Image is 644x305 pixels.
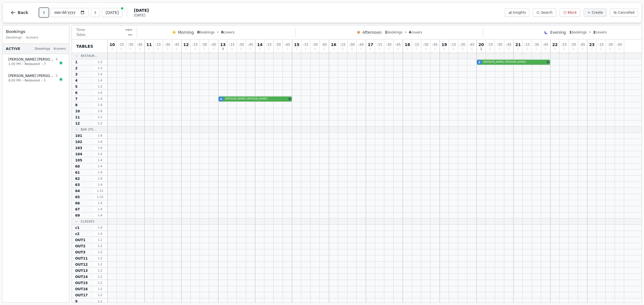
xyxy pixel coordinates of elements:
span: 0 [197,30,199,34]
span: 0 [176,48,177,50]
span: 0 [526,48,528,50]
span: 6 covers [54,47,66,51]
span: 0 [471,48,473,50]
span: 0 [379,48,380,50]
span: 2 [593,30,595,34]
span: Active [6,47,20,51]
span: : 15 [303,43,308,46]
span: 0 [259,48,261,50]
span: Morning [178,30,194,35]
span: 9 [75,299,77,304]
span: 0 [221,30,223,34]
span: 0 [619,48,620,50]
button: Create [584,8,607,17]
button: Block [560,8,580,17]
button: [PERSON_NAME] [PERSON_NAME]28:00 PM•Restaurant•1 [5,71,67,86]
span: 2 bookings [6,35,22,40]
span: : 45 [358,43,364,46]
span: 1 - 2 [93,121,107,125]
span: 62 [75,176,80,181]
span: 1 - 4 [93,91,107,95]
span: OUT2 [75,244,85,248]
span: [DATE] [134,13,149,18]
span: OUT3 [75,250,85,255]
span: 20 [479,43,484,47]
span: Cancelled [618,10,634,15]
span: OUT14 [75,275,88,279]
span: 1 - 2 [93,250,107,254]
span: 64 [75,189,80,193]
span: 63 [75,183,80,187]
button: Next day [91,8,100,17]
span: 0 [453,48,454,50]
span: : 30 [423,43,428,46]
span: Restaur... [81,54,98,58]
button: Insights [505,8,530,17]
span: : 45 [617,43,622,46]
span: 4 [222,48,224,50]
span: 1 - 4 [93,72,107,76]
span: 1 - 6 [93,140,107,144]
span: 0 [591,48,593,50]
span: OUT17 [75,293,88,297]
span: 6 covers [26,35,38,40]
span: c1 [75,226,79,230]
span: : 45 [395,43,401,46]
span: 0 [554,48,556,50]
span: 0 [167,48,168,50]
span: 11 [75,115,80,120]
span: : 30 [497,43,502,46]
span: Restaurant [25,78,40,83]
span: 2 [56,74,58,78]
span: 0 [333,48,334,50]
button: [PERSON_NAME] [PERSON_NAME]41:00 PM•Restaurant•7 [5,54,67,69]
span: 0 [351,48,353,50]
span: 0 [600,48,602,50]
span: 0 [342,48,344,50]
span: 1 [44,78,46,83]
span: 1 - 6 [93,134,107,138]
span: 2 [480,48,482,50]
span: : 15 [119,43,124,46]
span: : 30 [534,43,539,46]
span: • [41,62,43,66]
span: : 30 [607,43,613,46]
span: 0 [194,48,196,50]
span: 0 [323,48,325,50]
span: 15 [294,43,299,47]
span: 0 [536,48,537,50]
span: Block [568,10,577,15]
span: : 45 [137,43,142,46]
span: 0 [185,48,187,50]
span: 0 [296,48,297,50]
span: 0 [111,48,113,50]
span: 1 - 6 [93,109,107,113]
span: 66 [75,201,80,205]
span: 12 [183,43,189,47]
span: 102 [75,140,82,144]
span: • [41,78,43,83]
span: 1 - 4 [93,164,107,168]
span: : 15 [487,43,493,46]
span: 1 [75,60,77,64]
span: 0 [213,48,214,50]
button: Cancelled [610,8,638,17]
span: covers [409,30,422,35]
span: 0 [157,48,159,50]
span: OUT1 [75,238,85,242]
span: • [217,30,219,35]
span: 2 [75,66,77,71]
span: • [22,62,23,66]
span: • [405,30,407,35]
span: 101 [75,134,82,138]
span: 0 [397,48,399,50]
span: : 15 [229,43,235,46]
span: 1 - 2 [93,287,107,291]
span: 1 - 2 [93,293,107,297]
span: • [22,78,23,83]
span: 0 [388,48,390,50]
span: 60 [75,164,80,169]
span: 0 [434,48,436,50]
span: 0 [425,48,427,50]
span: 1 - 4 [93,170,107,175]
